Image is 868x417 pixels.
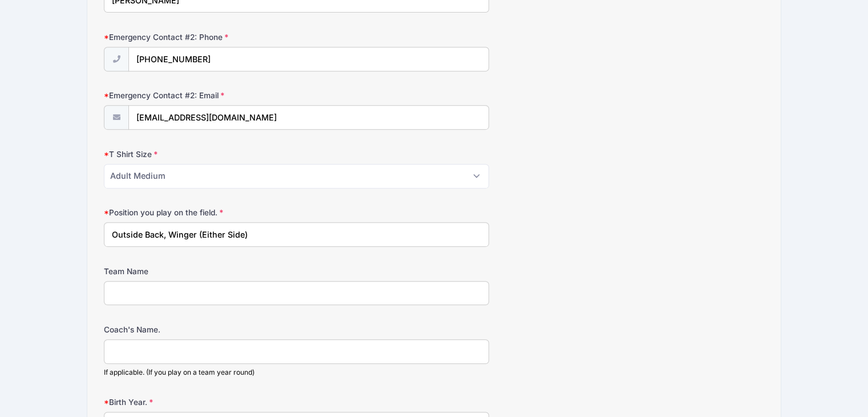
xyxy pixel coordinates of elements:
div: If applicable. (If you play on a team year round) [104,367,489,378]
input: (xxx) xxx-xxxx [128,47,489,71]
label: Coach's Name. [104,324,324,335]
input: email@email.com [128,105,489,130]
label: Team Name [104,266,324,277]
label: T Shirt Size [104,149,324,160]
label: Emergency Contact #2: Email [104,90,324,101]
label: Position you play on the field. [104,207,324,218]
label: Emergency Contact #2: Phone [104,31,324,43]
label: Birth Year. [104,396,324,408]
